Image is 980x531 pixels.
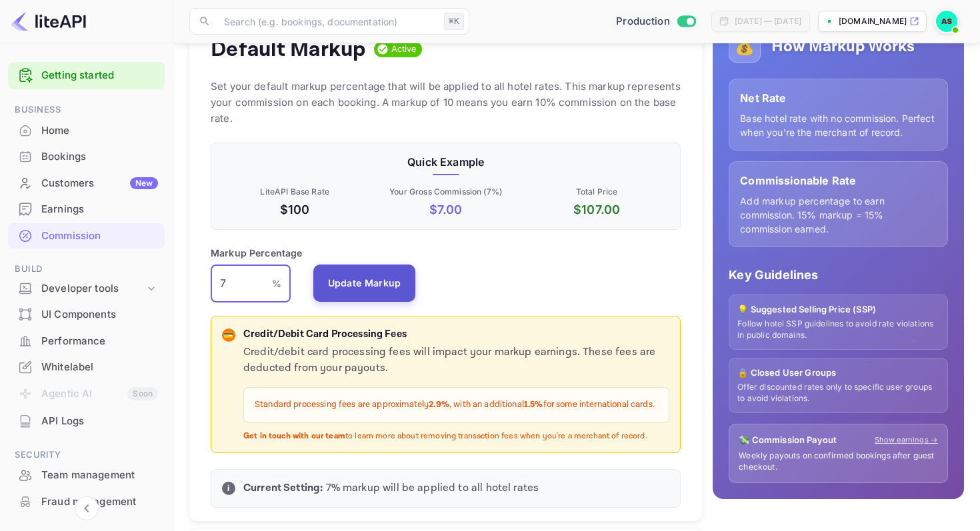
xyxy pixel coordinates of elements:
[130,177,158,189] div: New
[41,176,158,191] div: Customers
[227,482,229,494] p: i
[444,13,464,30] div: ⌘K
[272,276,281,290] p: %
[8,408,165,433] a: API Logs
[373,201,518,219] p: $ 7.00
[737,303,939,316] p: 💡 Suggested Selling Price (SSP)
[936,11,957,32] img: Andreas Stefanis
[8,118,165,144] div: Home
[729,266,948,284] p: Key Guidelines
[839,15,907,27] p: [DOMAIN_NAME]
[737,382,939,404] p: Offer discounted rates only to specific user groups to avoid violations.
[243,480,669,496] p: 7 % markup will be applied to all hotel rates
[243,481,323,495] strong: Current Setting:
[211,246,303,260] p: Markup Percentage
[222,154,669,170] p: Quick Example
[8,144,165,169] a: Bookings
[41,68,158,83] a: Getting started
[735,15,801,27] div: [DATE] — [DATE]
[8,223,165,249] div: Commission
[740,194,937,236] p: Add markup percentage to earn commission. 15% markup = 15% commission earned.
[243,431,345,441] strong: Get in touch with our team
[739,434,837,447] p: 💸 Commission Payout
[8,489,165,514] a: Fraud management
[386,43,423,56] span: Active
[611,14,701,29] div: Switch to Sandbox mode
[41,281,145,296] div: Developer tools
[11,11,86,32] img: LiteAPI logo
[216,8,439,35] input: Search (e.g. bookings, documentation)
[8,328,165,353] a: Performance
[41,202,158,217] div: Earnings
[41,307,158,322] div: UI Components
[243,431,669,442] p: to learn more about removing transaction fees when you're a merchant of record.
[8,277,165,300] div: Developer tools
[875,434,938,446] a: Show earnings →
[740,90,937,106] p: Net Rate
[771,36,915,57] h5: How Markup Works
[8,103,165,117] span: Business
[243,327,669,342] p: Credit/Debit Card Processing Fees
[8,408,165,434] div: API Logs
[740,111,937,139] p: Base hotel rate with no commission. Perfect when you're the merchant of record.
[8,354,165,379] a: Whitelabel
[524,186,669,198] p: Total Price
[211,265,272,302] input: 0
[222,201,367,219] p: $100
[41,494,158,510] div: Fraud management
[255,398,658,412] p: Standard processing fees are approximately , with an additional for some international cards.
[8,171,165,195] a: CustomersNew
[243,344,669,376] p: Credit/debit card processing fees will impact your markup earnings. These fees are deducted from ...
[41,334,158,349] div: Performance
[8,262,165,276] span: Build
[740,173,937,189] p: Commissionable Rate
[41,414,158,429] div: API Logs
[739,450,938,473] p: Weekly payouts on confirmed bookings after guest checkout.
[8,302,165,328] div: UI Components
[8,197,165,221] a: Earnings
[8,197,165,223] div: Earnings
[8,462,165,487] a: Team management
[41,360,158,375] div: Whitelabel
[8,223,165,248] a: Commission
[41,149,158,165] div: Bookings
[8,354,165,380] div: Whitelabel
[616,14,670,29] span: Production
[8,328,165,354] div: Performance
[8,489,165,515] div: Fraud management
[211,79,681,127] p: Set your default markup percentage that will be applied to all hotel rates. This markup represent...
[429,399,449,410] strong: 2.9%
[524,399,543,410] strong: 1.5%
[8,144,165,170] div: Bookings
[737,318,939,341] p: Follow hotel SSP guidelines to avoid rate violations in public domains.
[75,496,99,520] button: Collapse navigation
[8,448,165,462] span: Security
[8,171,165,197] div: CustomersNew
[8,118,165,143] a: Home
[41,123,158,139] div: Home
[211,36,366,63] h4: Default Markup
[41,468,158,483] div: Team management
[524,201,669,219] p: $ 107.00
[8,302,165,326] a: UI Components
[8,462,165,488] div: Team management
[222,186,367,198] p: LiteAPI Base Rate
[8,62,165,89] div: Getting started
[373,186,518,198] p: Your Gross Commission ( 7 %)
[313,265,416,302] button: Update Markup
[737,366,939,380] p: 🔒 Closed User Groups
[223,329,233,341] p: 💳
[735,35,755,59] p: 💰
[41,229,158,244] div: Commission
